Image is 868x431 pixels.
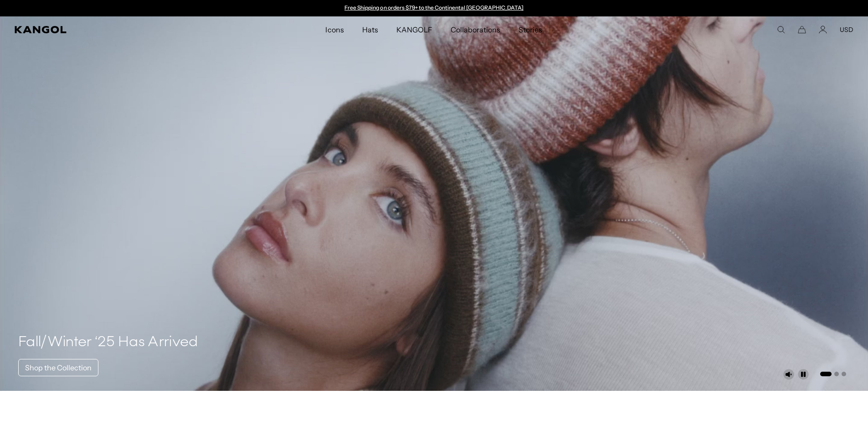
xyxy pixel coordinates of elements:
span: KANGOLF [396,16,432,43]
h4: Fall/Winter ‘25 Has Arrived [18,333,198,352]
span: Collaborations [451,16,500,43]
a: KANGOLF [387,16,442,43]
button: Cart [798,26,806,34]
div: 1 of 2 [340,5,528,12]
a: Account [819,26,827,34]
span: Stories [519,16,542,43]
slideshow-component: Announcement bar [340,5,528,12]
a: Icons [316,16,353,43]
button: Pause [798,369,809,380]
a: Free Shipping on orders $79+ to the Continental [GEOGRAPHIC_DATA] [344,4,524,11]
a: Kangol [15,26,216,33]
button: USD [840,26,853,34]
button: Go to slide 2 [834,372,839,376]
div: Announcement [340,5,528,12]
summary: Search here [777,26,785,34]
button: Go to slide 3 [842,372,846,376]
ul: Select a slide to show [819,370,846,377]
span: Hats [362,16,378,43]
a: Shop the Collection [18,359,98,376]
span: Icons [325,16,344,43]
button: Go to slide 1 [820,372,832,376]
button: Unmute [783,369,794,380]
a: Stories [509,16,551,43]
a: Collaborations [442,16,509,43]
a: Hats [353,16,387,43]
